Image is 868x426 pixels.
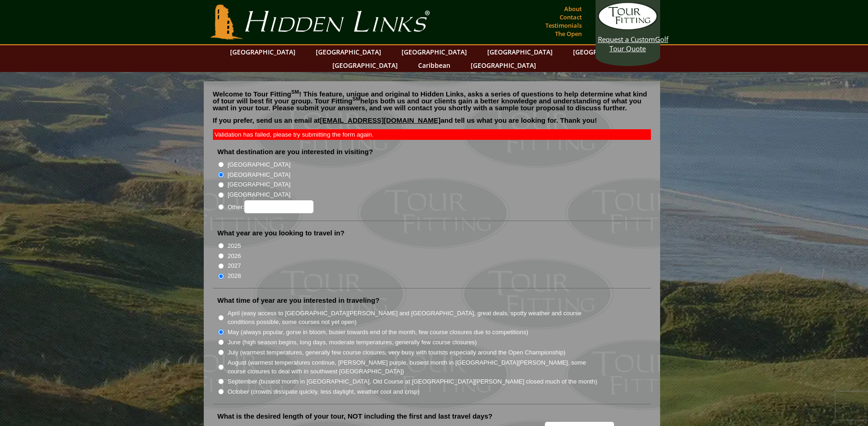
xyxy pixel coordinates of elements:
a: About [562,2,584,15]
label: 2027 [228,261,241,270]
a: Caribbean [413,59,455,72]
label: April (easy access to [GEOGRAPHIC_DATA][PERSON_NAME] and [GEOGRAPHIC_DATA], great deals, spotty w... [228,309,598,327]
label: 2025 [228,241,241,251]
a: [GEOGRAPHIC_DATA] [568,45,643,59]
label: What is the desired length of your tour, NOT including the first and last travel days? [218,412,493,421]
a: [GEOGRAPHIC_DATA] [466,59,541,72]
label: [GEOGRAPHIC_DATA] [228,160,290,169]
sup: SM [291,89,299,95]
p: If you prefer, send us an email at and tell us what you are looking for. Thank you! [213,117,651,131]
label: What time of year are you interested in traveling? [218,296,380,305]
label: October (crowds dissipate quickly, less daylight, weather cool and crisp) [228,387,420,396]
a: [GEOGRAPHIC_DATA] [397,45,472,59]
label: May (always popular, gorse in bloom, busier towards end of the month, few course closures due to ... [228,328,528,337]
a: Contact [557,11,584,24]
a: Request a CustomGolf Tour Quote [598,2,658,53]
label: What year are you looking to travel in? [218,228,345,238]
a: [EMAIL_ADDRESS][DOMAIN_NAME] [320,116,441,124]
p: Welcome to Tour Fitting ! This feature, unique and original to Hidden Links, asks a series of que... [213,90,651,111]
a: [GEOGRAPHIC_DATA] [225,45,300,59]
sup: SM [353,96,360,102]
label: [GEOGRAPHIC_DATA] [228,170,290,180]
label: August (warmest temperatures continue, [PERSON_NAME] purple, busiest month in [GEOGRAPHIC_DATA][P... [228,358,598,376]
label: [GEOGRAPHIC_DATA] [228,180,290,189]
input: Other: [244,200,313,213]
div: Validation has failed, please try submitting the form again. [213,129,651,140]
a: [GEOGRAPHIC_DATA] [483,45,557,59]
label: 2026 [228,252,241,261]
label: [GEOGRAPHIC_DATA] [228,190,290,199]
a: [GEOGRAPHIC_DATA] [311,45,386,59]
label: 2028 [228,271,241,281]
label: July (warmest temperatures, generally few course closures, very busy with tourists especially aro... [228,348,566,357]
label: Other: [228,200,313,213]
label: September (busiest month in [GEOGRAPHIC_DATA], Old Course at [GEOGRAPHIC_DATA][PERSON_NAME] close... [228,377,597,386]
span: Request a Custom [598,35,655,44]
label: What destination are you interested in visiting? [218,147,373,156]
a: The Open [553,27,584,40]
label: June (high season begins, long days, moderate temperatures, generally few course closures) [228,338,477,347]
a: [GEOGRAPHIC_DATA] [328,59,402,72]
a: Testimonials [543,19,584,32]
